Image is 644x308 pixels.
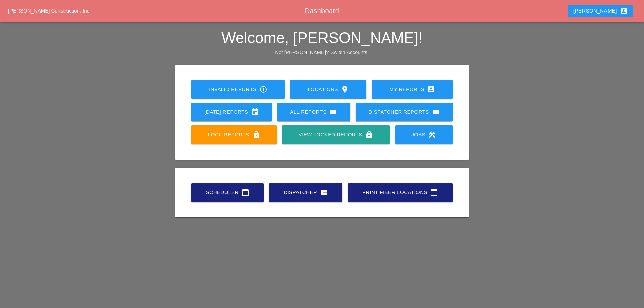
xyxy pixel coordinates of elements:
[573,7,628,15] div: [PERSON_NAME]
[202,188,253,196] div: Scheduler
[329,108,337,116] i: view_list
[288,108,339,116] div: All Reports
[269,183,342,202] a: Dispatcher
[282,125,389,144] a: View Locked Reports
[251,108,259,116] i: event
[259,85,267,93] i: error_outline
[568,5,633,17] button: [PERSON_NAME]
[202,131,266,139] div: Lock Reports
[191,80,285,99] a: Invalid Reports
[366,108,442,116] div: Dispatcher Reports
[427,85,435,93] i: account_box
[432,108,440,116] i: view_list
[241,188,249,196] i: calendar_today
[202,108,261,116] div: [DATE] Reports
[320,188,328,196] i: view_quilt
[202,85,274,93] div: Invalid Reports
[341,85,349,93] i: location_on
[365,131,373,139] i: lock
[356,103,453,121] a: Dispatcher Reports
[305,7,339,15] span: Dashboard
[280,188,332,196] div: Dispatcher
[395,125,453,144] a: Jobs
[428,131,436,139] i: construction
[277,103,350,121] a: All Reports
[293,131,379,139] div: View Locked Reports
[406,131,442,139] div: Jobs
[348,183,453,202] a: Print Fiber Locations
[372,80,453,99] a: My Reports
[620,7,628,15] i: account_box
[331,49,367,55] a: Switch Accounts
[290,80,366,99] a: Locations
[383,85,442,93] div: My Reports
[430,188,438,196] i: calendar_today
[301,85,355,93] div: Locations
[191,125,277,144] a: Lock Reports
[252,131,260,139] i: lock
[8,8,91,14] a: [PERSON_NAME] Construction, Inc.
[191,183,264,202] a: Scheduler
[359,188,442,196] div: Print Fiber Locations
[275,49,329,55] span: Not [PERSON_NAME]?
[191,103,272,121] a: [DATE] Reports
